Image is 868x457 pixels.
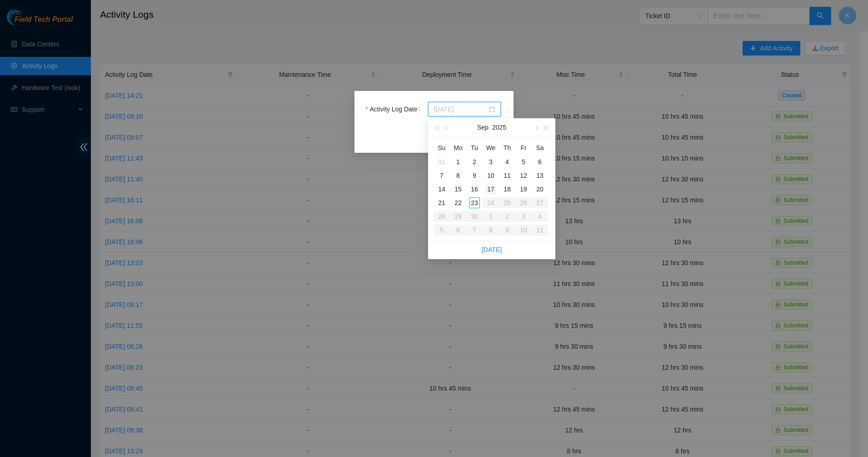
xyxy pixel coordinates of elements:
td: 2025-09-11 [499,169,515,182]
button: 2025 [492,118,506,136]
div: 8 [453,170,464,181]
th: Sa [532,141,548,155]
div: 18 [502,184,513,195]
div: 13 [534,170,545,181]
th: Su [434,141,450,155]
td: 2025-09-16 [466,182,483,196]
button: Sep [477,118,489,136]
td: 2025-09-15 [450,182,466,196]
td: 2025-09-19 [515,182,532,196]
div: 15 [453,184,464,195]
div: 19 [518,184,529,195]
td: 2025-09-23 [466,196,483,210]
td: 2025-09-02 [466,155,483,169]
th: Fr [515,141,532,155]
td: 2025-09-12 [515,169,532,182]
th: We [483,141,499,155]
div: 10 [485,170,496,181]
td: 2025-08-31 [434,155,450,169]
td: 2025-09-10 [483,169,499,182]
label: Activity Log Date [365,102,424,116]
div: 9 [469,170,480,181]
td: 2025-09-01 [450,155,466,169]
div: 2 [469,156,480,167]
input: Activity Log Date [434,104,487,114]
td: 2025-09-13 [532,169,548,182]
div: 21 [436,197,447,208]
div: 22 [453,197,464,208]
div: 5 [518,156,529,167]
td: 2025-09-05 [515,155,532,169]
div: 16 [469,184,480,195]
div: 6 [534,156,545,167]
th: Mo [450,141,466,155]
th: Tu [466,141,483,155]
div: 14 [436,184,447,195]
div: 12 [518,170,529,181]
div: 31 [436,156,447,167]
td: 2025-09-22 [450,196,466,210]
th: Th [499,141,515,155]
div: 7 [436,170,447,181]
td: 2025-09-03 [483,155,499,169]
div: 23 [469,197,480,208]
td: 2025-09-21 [434,196,450,210]
a: [DATE] [482,246,502,253]
div: 17 [485,184,496,195]
td: 2025-09-20 [532,182,548,196]
div: 4 [502,156,513,167]
td: 2025-09-04 [499,155,515,169]
td: 2025-09-08 [450,169,466,182]
div: 11 [502,170,513,181]
td: 2025-09-18 [499,182,515,196]
td: 2025-09-17 [483,182,499,196]
td: 2025-09-06 [532,155,548,169]
td: 2025-09-07 [434,169,450,182]
div: 20 [534,184,545,195]
div: 3 [485,156,496,167]
td: 2025-09-14 [434,182,450,196]
div: 1 [453,156,464,167]
td: 2025-09-09 [466,169,483,182]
